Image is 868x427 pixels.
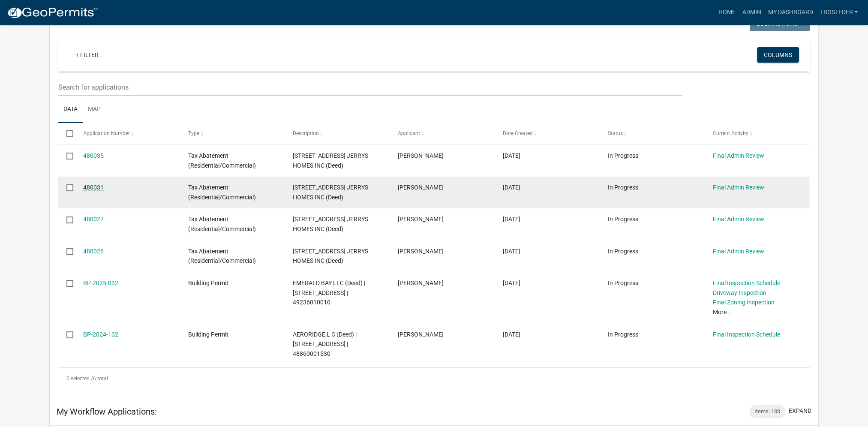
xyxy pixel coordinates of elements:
span: 311 N 19TH ST JERRYS HOMES INC (Deed) [293,216,368,232]
span: 307 N 19TH ST JERRYS HOMES INC (Deed) [293,248,368,265]
div: Items: 133 [749,405,785,418]
span: AERORIDGE L C (Deed) | 1009 S JEFFERSON WAY | 48860001530 [293,331,357,358]
span: adam [398,216,444,223]
datatable-header-cell: Status [600,123,705,144]
span: adam [398,152,444,159]
span: Applicant [398,130,420,136]
a: Final Admin Review [713,184,764,191]
span: Tax Abatement (Residential/Commercial) [188,184,256,201]
span: In Progress [608,248,638,255]
a: BP-2025-032 [83,280,118,286]
a: 480031 [83,184,104,191]
a: Final Zoning Inspection [713,299,775,306]
span: In Progress [608,184,638,191]
span: In Progress [608,152,638,159]
span: Status [608,130,623,136]
a: 480026 [83,248,104,255]
span: Current Activity [713,130,748,136]
a: Data [58,96,83,123]
span: 01/14/2025 [503,280,520,286]
a: 480035 [83,152,104,159]
span: Type [188,130,199,136]
span: In Progress [608,280,638,286]
span: Date Created [503,130,533,136]
datatable-header-cell: Select [58,123,75,144]
button: Columns [757,47,799,63]
button: expand [789,406,811,415]
span: Application Number [83,130,130,136]
a: Admin [739,4,764,21]
datatable-header-cell: Description [285,123,390,144]
datatable-header-cell: Date Created [495,123,600,144]
a: tbosteder [816,4,861,21]
a: Home [715,4,739,21]
a: Final Admin Review [713,248,764,255]
a: More... [713,309,732,316]
span: Angie Steigerwald [398,280,444,286]
span: EMERALD BAY LLC (Deed) | 2103 N JEFFERSON WAY | 49236010010 [293,280,365,306]
a: + Filter [69,47,105,63]
div: collapse [50,7,818,398]
span: adam [398,184,444,191]
div: 6 total [58,368,810,389]
span: Tax Abatement (Residential/Commercial) [188,216,256,232]
a: Map [83,96,106,123]
input: Search for applications [58,78,682,96]
span: 0 selected / [66,376,93,382]
a: Final Inspection Schedule [713,331,780,338]
span: Building Permit [188,280,228,286]
datatable-header-cell: Type [180,123,285,144]
datatable-header-cell: Applicant [390,123,495,144]
a: Final Inspection Schedule [713,280,780,286]
span: 09/17/2025 [503,216,520,223]
span: 07/31/2024 [503,331,520,338]
a: 480027 [83,216,104,223]
span: adam [398,248,444,255]
span: Building Permit [188,331,228,338]
span: tyler [398,331,444,338]
span: 305 N 19TH ST JERRYS HOMES INC (Deed) [293,152,368,169]
span: 09/17/2025 [503,184,520,191]
span: In Progress [608,331,638,338]
h5: My Workflow Applications: [57,406,157,417]
span: 313 N 19TH ST JERRYS HOMES INC (Deed) [293,184,368,201]
span: Tax Abatement (Residential/Commercial) [188,248,256,265]
a: BP-2024-102 [83,331,118,338]
a: Driveway Inspection [713,289,766,296]
a: My Dashboard [764,4,816,21]
a: Final Admin Review [713,152,764,159]
span: Tax Abatement (Residential/Commercial) [188,152,256,169]
span: In Progress [608,216,638,223]
datatable-header-cell: Current Activity [704,123,809,144]
a: Final Admin Review [713,216,764,223]
span: 09/17/2025 [503,248,520,255]
span: 09/17/2025 [503,152,520,159]
datatable-header-cell: Application Number [75,123,180,144]
span: Description [293,130,319,136]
